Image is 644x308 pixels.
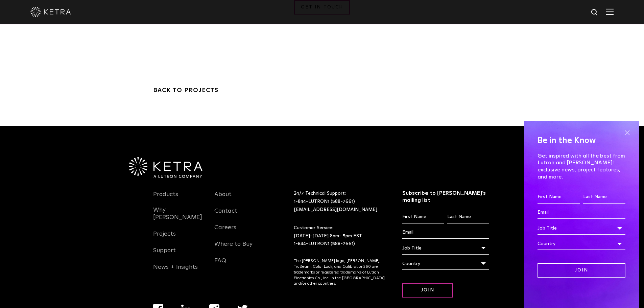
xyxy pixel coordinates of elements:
[153,263,198,279] a: News + Insights
[153,191,178,206] a: Products
[402,211,444,223] input: First Name
[214,240,253,256] a: Where to Buy
[538,206,625,219] input: Email
[583,191,625,204] input: Last Name
[294,224,385,248] p: Customer Service: [DATE]-[DATE] 8am- 5pm EST
[538,263,625,278] input: Join
[402,257,489,270] div: Country
[153,87,218,95] a: BACK TO PROJECTS
[402,242,489,255] div: Job Title
[294,207,377,212] a: [EMAIL_ADDRESS][DOMAIN_NAME]
[402,283,453,298] input: Join
[402,190,489,204] h3: Subscribe to [PERSON_NAME]’s mailing list
[214,191,232,206] a: About
[30,7,71,17] img: ketra-logo-2019-white
[591,8,599,17] img: search icon
[153,230,176,246] a: Projects
[294,241,355,246] a: 1-844-LUTRON1 (588-7661)
[294,190,385,214] p: 24/7 Technical Support:
[538,134,625,147] h4: Be in the Know
[538,191,580,204] input: First Name
[214,257,226,273] a: FAQ
[153,190,205,279] div: Navigation Menu
[153,206,205,229] a: Why [PERSON_NAME]
[214,207,237,223] a: Contact
[538,222,625,235] div: Job Title
[129,157,202,178] img: Ketra-aLutronCo_White_RGB
[538,237,625,250] div: Country
[606,8,614,15] img: Hamburger%20Nav.svg
[214,190,266,273] div: Navigation Menu
[294,199,355,204] a: 1-844-LUTRON1 (588-7661)
[447,211,489,223] input: Last Name
[402,226,489,239] input: Email
[153,247,176,262] a: Support
[214,224,236,239] a: Careers
[294,258,385,287] p: The [PERSON_NAME] logo, [PERSON_NAME], TruBeam, Color Lock, and Calibration360 are trademarks or ...
[538,152,625,181] p: Get inspired with all the best from Lutron and [PERSON_NAME]: exclusive news, project features, a...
